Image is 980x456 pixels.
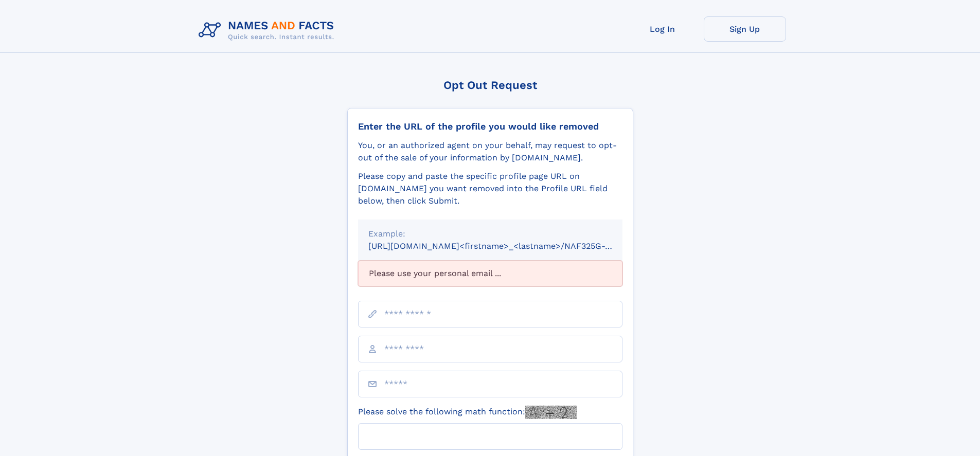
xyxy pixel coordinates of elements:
div: Opt Out Request [347,79,633,92]
a: Log In [621,16,704,42]
a: Sign Up [704,16,786,42]
div: Example: [368,228,612,240]
div: Please copy and paste the specific profile page URL on [DOMAIN_NAME] you want removed into the Pr... [358,170,622,207]
small: [URL][DOMAIN_NAME]<firstname>_<lastname>/NAF325G-xxxxxxxx [368,241,642,251]
div: Please use your personal email ... [358,261,622,286]
label: Please solve the following math function: [358,406,577,419]
div: Enter the URL of the profile you would like removed [358,121,622,132]
img: Logo Names and Facts [194,16,343,44]
div: You, or an authorized agent on your behalf, may request to opt-out of the sale of your informatio... [358,139,622,164]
